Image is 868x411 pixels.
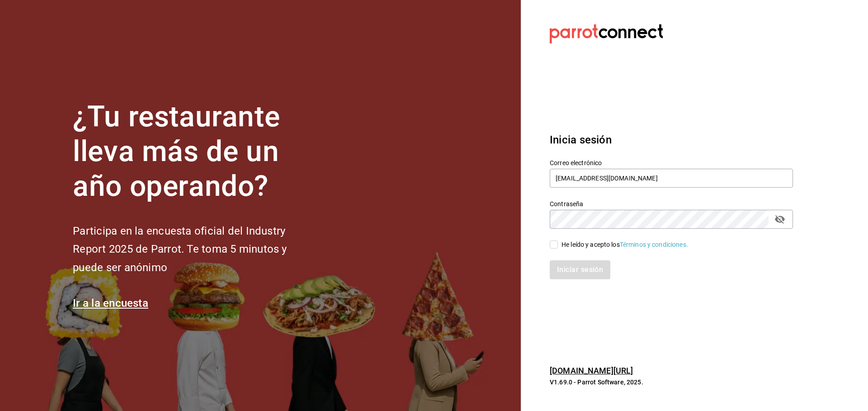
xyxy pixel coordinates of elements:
[561,240,688,249] div: He leído y acepto los
[550,378,793,387] p: V1.69.0 - Parrot Software, 2025.
[550,201,793,207] label: Contraseña
[550,160,793,166] label: Correo electrónico
[772,212,788,227] button: passwordField
[620,241,688,248] a: Términos y condiciones.
[550,169,793,188] input: Ingresa tu correo electrónico
[550,132,793,148] h3: Inicia sesión
[73,100,317,203] h1: ¿Tu restaurante lleva más de un año operando?
[73,297,148,309] a: Ir a la encuesta
[73,222,317,277] h2: Participa en la encuesta oficial del Industry Report 2025 de Parrot. Te toma 5 minutos y puede se...
[550,366,633,375] a: [DOMAIN_NAME][URL]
